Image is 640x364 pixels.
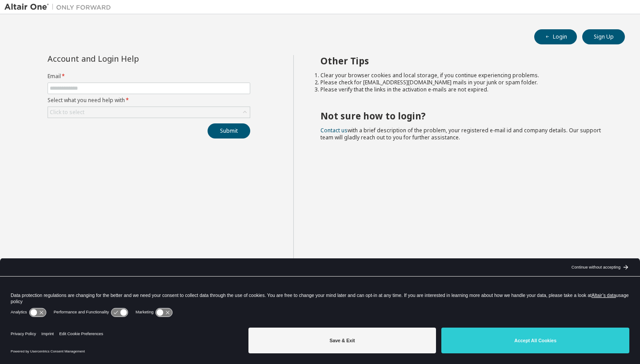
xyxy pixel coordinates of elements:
[50,109,84,116] div: Click to select
[320,55,609,67] h2: Other Tips
[4,3,116,12] img: Altair One
[320,127,348,134] a: Contact us
[48,55,210,62] div: Account and Login Help
[582,29,625,44] button: Sign Up
[48,73,250,80] label: Email
[320,86,609,93] li: Please verify that the links in the activation e-mails are not expired.
[320,79,609,86] li: Please check for [EMAIL_ADDRESS][DOMAIN_NAME] mails in your junk or spam folder.
[48,107,250,118] div: Click to select
[320,127,601,141] span: with a brief description of the problem, your registered e-mail id and company details. Our suppo...
[48,97,250,104] label: Select what you need help with
[208,123,250,138] button: Submit
[534,29,577,44] button: Login
[320,72,609,79] li: Clear your browser cookies and local storage, if you continue experiencing problems.
[320,110,609,122] h2: Not sure how to login?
